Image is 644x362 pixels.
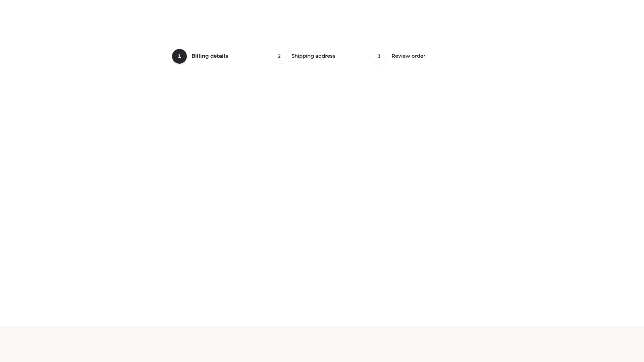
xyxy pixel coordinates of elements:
span: 1 [172,49,187,64]
span: 2 [272,49,287,64]
span: Billing details [192,53,228,59]
span: 3 [372,49,387,64]
span: Shipping address [291,53,335,59]
span: Review order [391,53,425,59]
